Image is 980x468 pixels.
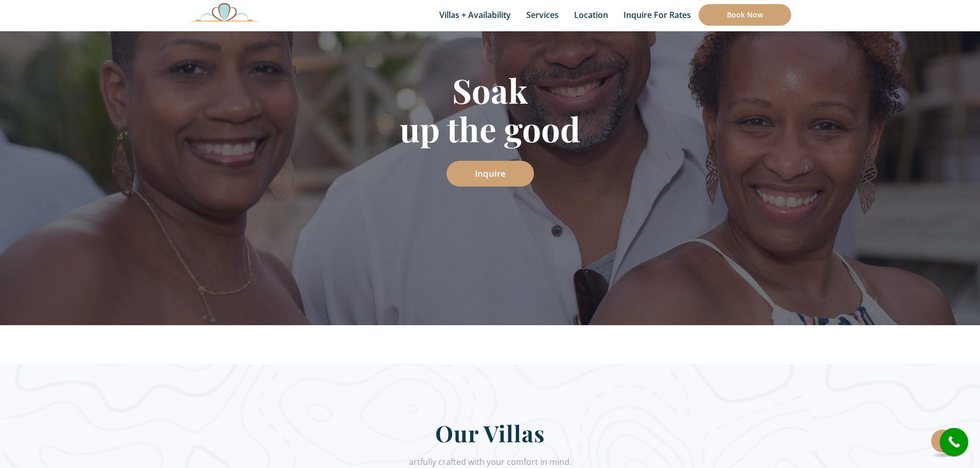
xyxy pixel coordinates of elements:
a: Book Now [699,4,791,26]
h1: Soak up the good [189,71,791,148]
a: Inquire [447,161,534,186]
a: call [940,428,968,456]
h2: Our Villas [189,419,791,454]
img: Awesome Logo [189,3,259,22]
i: call [942,430,966,454]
